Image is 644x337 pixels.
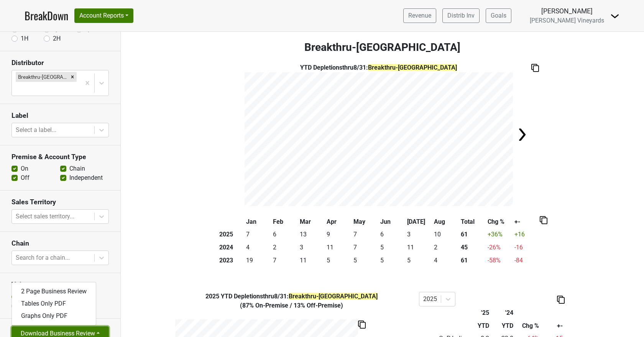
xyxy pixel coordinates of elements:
[245,215,271,228] th: Jan
[467,306,491,319] th: '25
[245,254,271,267] td: 19
[121,41,644,54] h3: Breakthru-[GEOGRAPHIC_DATA]
[406,254,432,267] td: 5
[486,228,513,241] td: +36 %
[541,319,565,332] th: +-
[513,254,540,267] td: -84
[459,228,486,241] th: 61
[406,241,432,254] td: 11
[514,127,530,142] img: Arrow right
[245,63,513,72] div: YTD Depletions thru 8/31 :
[513,241,540,254] td: -16
[11,198,109,206] h3: Sales Territory
[379,228,406,241] td: 6
[25,8,68,24] a: BreakDown
[68,72,77,82] div: Remove Breakthru-NV
[459,254,486,267] th: 61
[21,34,28,43] label: 1H
[218,254,245,267] th: 2023
[11,112,109,120] h3: Label
[486,254,513,267] td: -58 %
[513,228,540,241] td: +16
[557,296,565,304] img: Copy to clipboard
[379,254,406,267] td: 5
[432,241,459,254] td: 2
[218,241,245,254] th: 2024
[486,8,511,23] a: Goals
[531,64,539,72] img: Copy to clipboard
[69,164,85,173] label: Chain
[513,215,540,228] th: +-
[515,319,541,332] th: Chg %
[298,254,325,267] td: 11
[170,292,413,301] div: YTD Depletions thru 8/31 :
[69,173,103,182] label: Independent
[379,241,406,254] td: 5
[16,72,68,82] div: Breakthru-[GEOGRAPHIC_DATA]
[530,6,604,16] div: [PERSON_NAME]
[352,254,379,267] td: 5
[21,164,28,173] label: On
[12,285,96,298] a: 2 Page Business Review
[53,34,61,43] label: 2H
[11,153,109,161] h3: Premise & Account Type
[289,293,378,300] span: Breakthru-[GEOGRAPHIC_DATA]
[11,281,109,289] h3: Value
[245,228,271,241] td: 7
[325,254,352,267] td: 5
[271,228,298,241] td: 6
[298,215,325,228] th: Mar
[358,321,366,329] img: Copy to clipboard
[21,173,30,182] label: Off
[271,241,298,254] td: 2
[298,228,325,241] td: 13
[491,319,515,332] th: YTD
[11,239,109,247] h3: Chain
[245,241,271,254] td: 4
[467,319,491,332] th: YTD
[271,254,298,267] td: 7
[12,298,96,310] a: Tables Only PDF
[170,301,413,310] div: ( 87% On-Premise / 13% Off-Premise )
[530,17,604,24] span: [PERSON_NAME] Vineyards
[379,215,406,228] th: Jun
[486,215,513,228] th: Chg %
[432,215,459,228] th: Aug
[325,241,352,254] td: 11
[459,215,486,228] th: Total
[352,241,379,254] td: 7
[74,8,133,23] button: Account Reports
[205,293,221,300] span: 2025
[540,216,547,224] img: Copy to clipboard
[610,11,619,21] img: Dropdown Menu
[325,215,352,228] th: Apr
[442,8,480,23] a: Distrib Inv
[459,241,486,254] th: 45
[406,215,432,228] th: [DATE]
[432,228,459,241] td: 10
[406,228,432,241] td: 3
[12,310,96,322] a: Graphs Only PDF
[271,215,298,228] th: Feb
[352,228,379,241] td: 7
[298,241,325,254] td: 3
[491,306,515,319] th: '24
[11,59,109,67] h3: Distributor
[352,215,379,228] th: May
[432,254,459,267] td: 4
[325,228,352,241] td: 9
[218,228,245,241] th: 2025
[368,64,457,71] span: Breakthru-[GEOGRAPHIC_DATA]
[486,241,513,254] td: -26 %
[403,8,436,23] a: Revenue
